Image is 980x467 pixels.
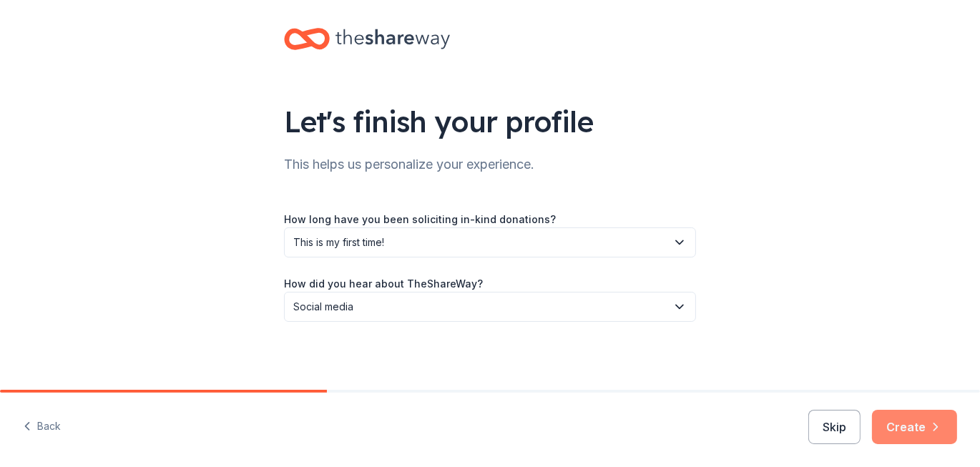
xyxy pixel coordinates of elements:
[284,212,556,227] label: How long have you been soliciting in-kind donations?
[284,153,696,176] div: This helps us personalize your experience.
[293,234,667,251] span: This is my first time!
[284,102,696,142] div: Let's finish your profile
[284,227,696,257] button: This is my first time!
[808,410,861,444] button: Skip
[284,292,696,322] button: Social media
[872,410,957,444] button: Create
[23,412,61,442] button: Back
[293,298,667,315] span: Social media
[284,277,483,291] label: How did you hear about TheShareWay?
